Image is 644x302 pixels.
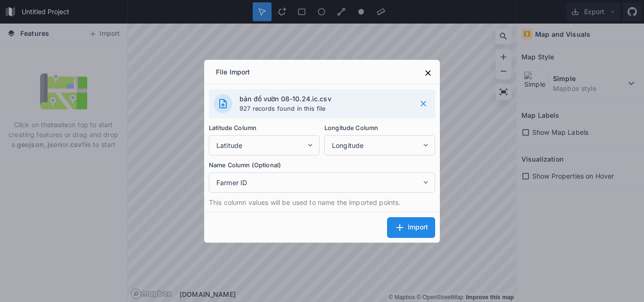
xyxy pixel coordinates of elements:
span: Farmer ID [216,178,421,188]
label: Name Column (Optional) [209,160,435,170]
span: Latitude [216,140,306,150]
button: Import [387,217,435,238]
p: This column values will be used to name the imported points. [209,197,435,207]
div: File Import [209,62,257,84]
span: Longitude [332,140,421,150]
h4: bản đồ vườn 08-10.24.ic.csv [239,94,409,104]
p: 927 records found in this file [239,104,409,114]
span: Import [408,223,428,231]
label: Longitude Column [324,123,435,133]
label: Latitude Column [209,123,320,133]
